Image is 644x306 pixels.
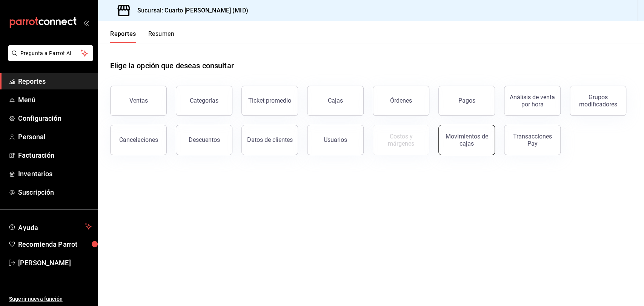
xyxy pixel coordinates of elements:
[18,187,92,197] span: Suscripción
[110,86,167,116] button: Ventas
[18,222,82,231] span: Ayuda
[378,133,424,147] div: Costos y márgenes
[18,150,92,160] span: Facturación
[458,97,475,104] div: Pagos
[443,133,490,147] div: Movimientos de cajas
[328,97,343,104] div: Cajas
[307,86,364,116] button: Cajas
[324,136,347,143] div: Usuarios
[438,125,495,155] button: Movimientos de cajas
[18,132,92,142] span: Personal
[176,125,232,155] button: Descuentos
[20,49,81,57] span: Pregunta a Parrot AI
[504,86,561,116] button: Análisis de venta por hora
[570,86,626,116] button: Grupos modificadores
[18,113,92,123] span: Configuración
[8,45,93,61] button: Pregunta a Parrot AI
[504,125,561,155] button: Transacciones Pay
[129,97,148,104] div: Ventas
[18,258,92,268] span: [PERSON_NAME]
[247,136,293,143] div: Datos de clientes
[148,30,174,43] button: Resumen
[373,86,429,116] button: Órdenes
[438,86,495,116] button: Pagos
[9,295,92,303] span: Sugerir nueva función
[241,125,298,155] button: Datos de clientes
[509,94,556,108] div: Análisis de venta por hora
[390,97,412,104] div: Órdenes
[110,30,136,43] button: Reportes
[307,125,364,155] button: Usuarios
[110,30,174,43] div: navigation tabs
[119,136,158,143] div: Cancelaciones
[176,86,232,116] button: Categorías
[575,94,621,108] div: Grupos modificadores
[509,133,556,147] div: Transacciones Pay
[241,86,298,116] button: Ticket promedio
[131,6,248,15] h3: Sucursal: Cuarto [PERSON_NAME] (MID)
[83,20,89,26] button: open_drawer_menu
[373,125,429,155] button: Contrata inventarios para ver este reporte
[248,97,291,104] div: Ticket promedio
[110,60,234,71] h1: Elige la opción que deseas consultar
[18,95,92,105] span: Menú
[5,55,93,63] a: Pregunta a Parrot AI
[18,169,92,179] span: Inventarios
[189,136,220,143] div: Descuentos
[110,125,167,155] button: Cancelaciones
[18,76,92,86] span: Reportes
[190,97,218,104] div: Categorías
[18,239,92,249] span: Recomienda Parrot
